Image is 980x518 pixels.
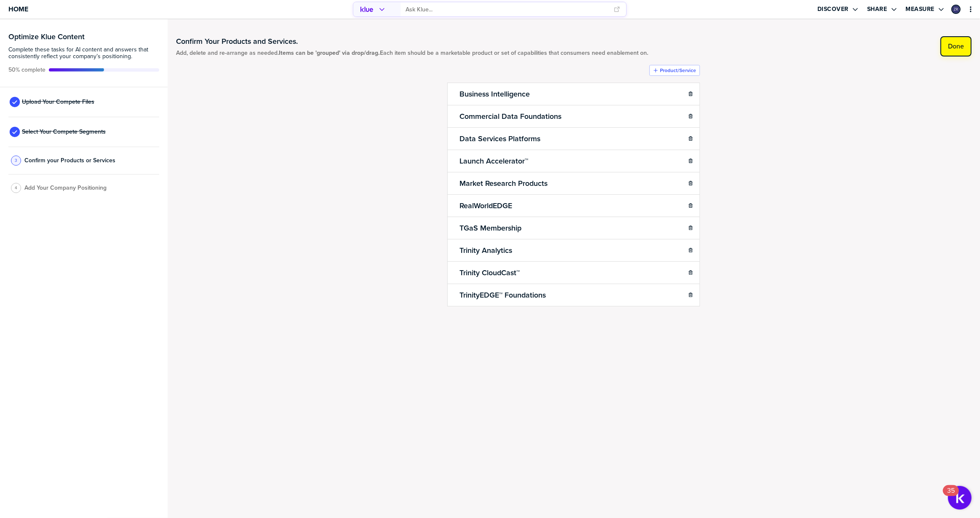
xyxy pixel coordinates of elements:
[906,5,935,13] label: Measure
[458,177,549,189] h2: Market Research Products
[447,127,700,150] li: Data Services Platforms
[447,150,700,172] li: Launch Accelerator™
[458,267,521,279] h2: Trinity CloudCast™
[660,67,696,74] label: Product/Service
[406,3,609,16] input: Ask Klue...
[951,4,961,15] a: Edit Profile
[447,284,700,306] li: TrinityEDGE™ Foundations
[458,222,523,234] h2: TGaS Membership
[447,172,700,195] li: Market Research Products
[458,155,530,167] h2: Launch Accelerator™
[447,83,700,105] li: Business Intelligence
[948,486,972,510] button: Open Resource Center, 35 new notifications
[649,65,700,76] button: Product/Service
[8,5,28,13] span: Home
[940,36,972,56] button: Done
[867,5,887,13] label: Share
[458,110,563,122] h2: Commercial Data Foundations
[952,5,960,13] img: 81709613e6d47e668214e01aa1beb66d-sml.png
[458,88,531,100] h2: Business Intelligence
[948,42,964,51] label: Done
[447,239,700,262] li: Trinity Analytics
[176,36,648,46] h1: Confirm Your Products and Services.
[24,157,115,164] span: Confirm your Products or Services
[951,5,961,14] div: Zach Russell
[817,5,849,13] label: Discover
[8,33,159,40] h3: Optimize Klue Content
[947,491,955,502] div: 35
[22,99,94,105] span: Upload Your Compete Files
[8,46,159,60] span: Complete these tasks for AI content and answers that consistently reflect your company’s position...
[15,185,17,191] span: 4
[24,185,107,191] span: Add Your Company Positioning
[458,244,514,256] h2: Trinity Analytics
[22,129,106,135] span: Select Your Compete Segments
[447,105,700,128] li: Commercial Data Foundations
[458,200,514,212] h2: RealWorldEDGE
[279,48,380,57] strong: Items can be 'grouped' via drop/drag.
[8,67,45,73] span: Active
[447,217,700,239] li: TGaS Membership
[15,157,17,164] span: 3
[447,194,700,217] li: RealWorldEDGE
[447,261,700,284] li: Trinity CloudCast™
[458,289,547,301] h2: TrinityEDGE™ Foundations
[458,133,542,145] h2: Data Services Platforms
[176,50,648,56] span: Add, delete and re-arrange as needed. Each item should be a marketable product or set of capabili...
